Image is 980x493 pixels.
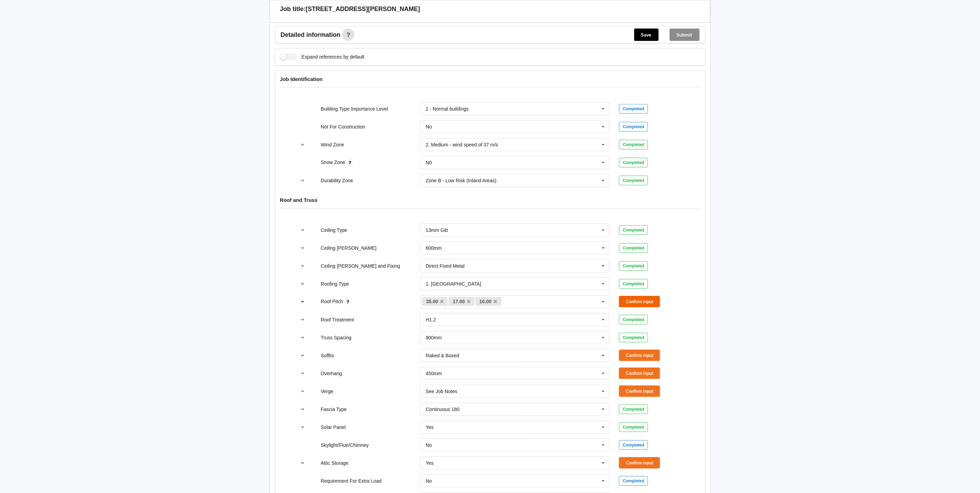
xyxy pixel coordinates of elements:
div: Completed [619,176,648,185]
button: reference-toggle [296,457,309,469]
div: Continuous 180 [426,407,460,412]
div: Completed [619,140,648,150]
div: Completed [619,404,648,414]
div: Completed [619,333,648,342]
a: 35.00 [422,297,448,306]
label: Expand references by default [280,53,364,61]
label: Skylight/Flue/Chimney [321,442,369,448]
a: 10.00 [476,297,501,306]
div: Yes [426,461,434,465]
label: Ceiling Type [321,227,347,233]
div: Completed [619,225,648,235]
label: Requirement For Extra Load [321,478,382,484]
button: reference-toggle [296,224,309,236]
button: Confirm input [619,457,660,469]
label: Overhang [321,371,342,376]
label: Attic Storage [321,460,348,466]
div: 1. [GEOGRAPHIC_DATA] [426,281,481,286]
button: reference-toggle [296,385,309,398]
button: reference-toggle [296,174,309,187]
label: Building Type Importance Level [321,106,388,112]
button: Confirm input [619,386,660,397]
div: Completed [619,476,648,486]
label: Verge [321,389,333,394]
a: 17.00 [449,297,474,306]
div: 450mm [426,371,442,376]
div: 600mm [426,246,442,250]
label: Snow Zone [321,160,347,165]
button: Confirm input [619,296,660,307]
label: Wind Zone [321,142,344,147]
div: Completed [619,440,648,450]
label: Ceiling [PERSON_NAME] and Fixing [321,263,400,269]
div: Completed [619,122,648,132]
div: Completed [619,279,648,289]
button: reference-toggle [296,421,309,433]
button: reference-toggle [296,260,309,272]
div: 2. Medium - wind speed of 37 m/s [426,142,498,147]
span: Detailed information [281,32,341,38]
button: reference-toggle [296,403,309,415]
label: Durability Zone [321,178,353,183]
button: Save [634,29,659,41]
label: Soffits [321,353,334,358]
button: reference-toggle [296,138,309,151]
button: reference-toggle [296,367,309,380]
button: reference-toggle [296,278,309,290]
div: No [426,479,432,483]
button: reference-toggle [296,296,309,308]
div: Completed [619,104,648,114]
label: Fascia Type [321,407,347,412]
div: See Job Notes [426,389,457,394]
div: Completed [619,243,648,253]
div: Completed [619,315,648,325]
div: Raked & Boxed [426,353,459,358]
div: No [426,124,432,129]
div: Zone B - Low Risk (Inland Areas) [426,178,496,183]
label: Roof Pitch [321,299,344,304]
div: Completed [619,261,648,271]
button: reference-toggle [296,331,309,344]
div: No [426,443,432,448]
label: Solar Panel [321,424,345,430]
div: Yes [426,425,434,430]
div: H1.2 [426,317,436,322]
label: Roofing Type [321,281,349,287]
h3: Job title: [280,5,306,13]
h3: [STREET_ADDRESS][PERSON_NAME] [306,5,420,13]
div: 2 - Normal buildings [426,106,469,111]
div: Direct Fixed Metal [426,264,465,268]
h4: Job Identification [280,76,700,82]
label: Roof Treatment [321,317,354,322]
div: N0 [426,160,432,165]
button: Confirm input [619,368,660,379]
div: Completed [619,158,648,167]
label: Truss Spacing [321,335,351,340]
button: reference-toggle [296,349,309,362]
div: 900mm [426,335,442,340]
h4: Roof and Truss [280,197,700,203]
button: reference-toggle [296,242,309,254]
label: Ceiling [PERSON_NAME] [321,245,376,251]
button: reference-toggle [296,314,309,326]
div: Completed [619,422,648,432]
div: 13mm Gib [426,228,448,233]
label: Not For Construction [321,124,365,130]
button: Confirm input [619,350,660,361]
